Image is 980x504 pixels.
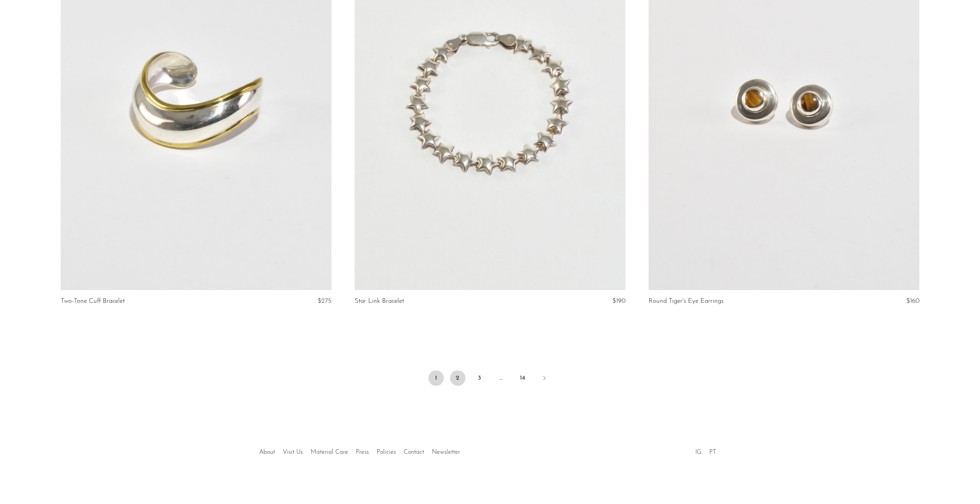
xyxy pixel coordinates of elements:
ul: Social Medias [691,443,720,458]
span: $275 [318,298,331,304]
span: $160 [906,298,919,304]
span: … [493,370,509,386]
a: Material Care [311,449,348,455]
a: Round Tiger's Eye Earrings [649,298,724,305]
a: 3 [472,370,487,386]
a: 14 [515,370,530,386]
a: Policies [377,449,396,455]
a: Visit Us [283,449,303,455]
a: IG [695,449,701,455]
a: 2 [450,370,465,386]
a: PT [709,449,716,455]
span: 1 [428,370,444,386]
a: About [259,449,275,455]
a: Next [537,370,552,387]
a: Two-Tone Cuff Bracelet [61,298,125,305]
a: Press [356,449,369,455]
a: Star Link Bracelet [355,298,404,305]
span: $190 [612,298,625,304]
a: Contact [404,449,424,455]
ul: Quick links [255,443,464,458]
